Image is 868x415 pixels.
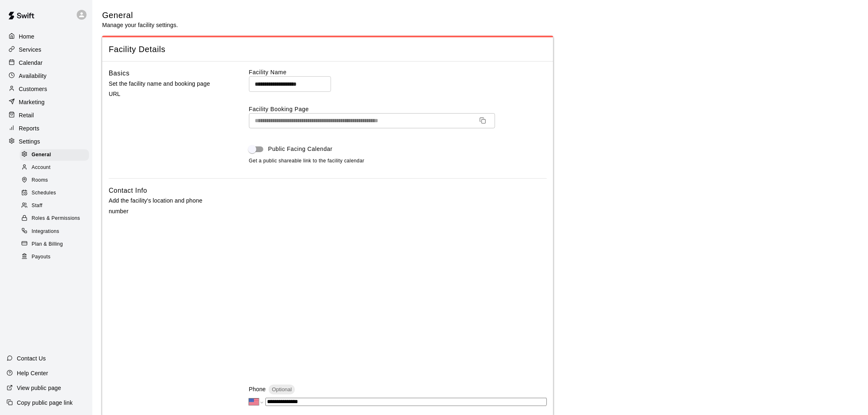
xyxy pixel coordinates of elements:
[109,196,223,216] p: Add the facility's location and phone number
[20,251,89,263] div: Payouts
[19,137,40,146] p: Settings
[19,98,45,106] p: Marketing
[109,68,130,79] h6: Basics
[32,189,56,197] span: Schedules
[32,253,50,261] span: Payouts
[20,162,89,173] div: Account
[32,228,59,236] span: Integrations
[249,68,547,76] label: Facility Name
[20,213,89,224] div: Roles & Permissions
[19,72,47,80] p: Availability
[19,32,34,41] p: Home
[17,369,48,377] p: Help Center
[19,85,47,93] p: Customers
[20,148,92,161] a: General
[20,238,92,251] a: Plan & Billing
[109,185,147,196] h6: Contact Info
[20,187,92,200] a: Schedules
[19,111,34,119] p: Retail
[7,135,86,148] a: Settings
[17,354,46,363] p: Contact Us
[32,164,50,172] span: Account
[7,30,86,43] a: Home
[102,21,178,29] p: Manage your facility settings.
[17,399,73,407] p: Copy public page link
[20,187,89,199] div: Schedules
[32,176,48,185] span: Rooms
[20,200,92,212] a: Staff
[20,226,89,237] div: Integrations
[7,96,86,108] a: Marketing
[247,184,548,373] iframe: Secure address input frame
[7,70,86,82] a: Availability
[249,157,365,165] span: Get a public shareable link to the facility calendar
[7,43,86,56] a: Services
[20,225,92,238] a: Integrations
[20,175,89,186] div: Rooms
[109,44,547,55] span: Facility Details
[19,124,39,132] p: Reports
[109,79,223,99] p: Set the facility name and booking page URL
[20,161,92,174] a: Account
[249,105,547,113] label: Facility Booking Page
[20,251,92,263] a: Payouts
[19,59,43,67] p: Calendar
[249,385,266,393] p: Phone
[476,114,489,127] button: Copy URL
[32,214,80,223] span: Roles & Permissions
[32,151,51,159] span: General
[32,240,63,249] span: Plan & Billing
[19,46,41,54] p: Services
[20,149,89,161] div: General
[7,109,86,121] a: Retail
[32,202,42,210] span: Staff
[7,122,86,135] a: Reports
[269,386,295,392] span: Optional
[7,57,86,69] a: Calendar
[268,145,333,153] span: Public Facing Calendar
[20,174,92,187] a: Rooms
[102,10,178,21] h5: General
[17,384,61,392] p: View public page
[20,212,92,225] a: Roles & Permissions
[20,200,89,212] div: Staff
[7,83,86,95] a: Customers
[20,239,89,250] div: Plan & Billing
